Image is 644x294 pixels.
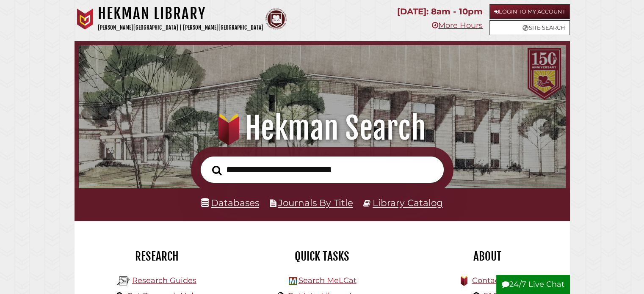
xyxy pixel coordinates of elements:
[75,8,96,30] img: Calvin University
[472,276,514,285] a: Contact Us
[117,275,130,287] img: Hekman Library Logo
[432,21,483,30] a: More Hours
[411,249,564,264] h2: About
[289,277,297,285] img: Hekman Library Logo
[265,8,287,30] img: Calvin Theological Seminary
[132,276,196,285] a: Research Guides
[81,249,233,264] h2: Research
[212,165,222,175] i: Search
[88,110,556,147] h1: Hekman Search
[489,20,570,35] a: Site Search
[278,197,353,208] a: Journals By Title
[208,163,226,178] button: Search
[246,249,398,264] h2: Quick Tasks
[298,276,356,285] a: Search MeLCat
[98,23,263,33] p: [PERSON_NAME][GEOGRAPHIC_DATA] | [PERSON_NAME][GEOGRAPHIC_DATA]
[373,197,443,208] a: Library Catalog
[201,197,259,208] a: Databases
[489,4,570,19] a: Login to My Account
[98,4,263,23] h1: Hekman Library
[397,4,483,19] p: [DATE]: 8am - 10pm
